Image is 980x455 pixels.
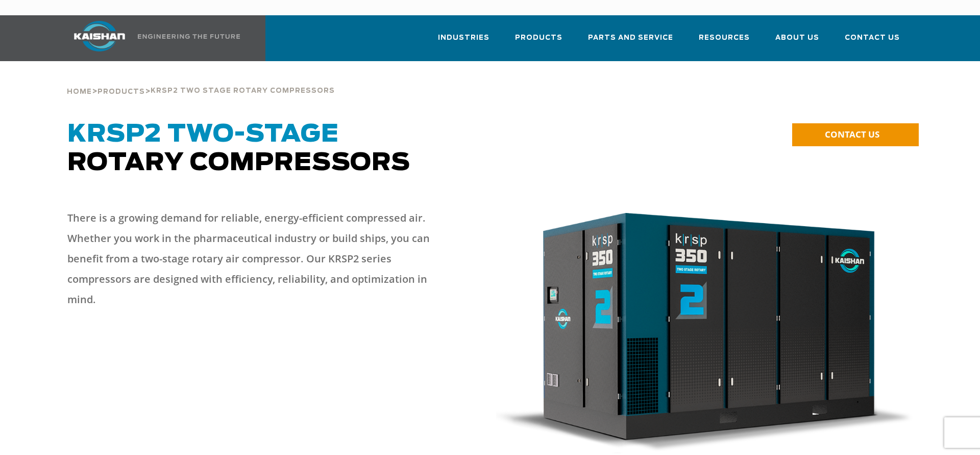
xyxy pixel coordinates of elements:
span: Parts and Service [588,32,673,44]
a: Home [67,87,92,96]
a: CONTACT US [792,123,919,146]
span: Contact Us [845,32,900,44]
span: CONTACT US [825,128,879,140]
a: Resources [699,24,750,59]
img: kaishan logo [61,21,138,51]
a: Products [97,87,145,96]
span: Products [97,89,145,95]
a: Kaishan USA [61,15,242,61]
span: Industries [438,32,489,44]
a: About Us [775,24,819,59]
img: krsp350 [496,213,913,454]
span: Products [515,32,562,44]
span: Home [67,89,92,95]
img: Engineering the future [138,34,240,39]
a: Contact Us [845,24,900,59]
a: Products [515,24,562,59]
p: There is a growing demand for reliable, energy-efficient compressed air. Whether you work in the ... [67,208,449,310]
span: krsp2 two stage rotary compressors [151,88,335,94]
span: Resources [699,32,750,44]
span: About Us [775,32,819,44]
span: KRSP2 Two-Stage [67,122,339,147]
a: Industries [438,24,489,59]
span: Rotary Compressors [67,122,410,175]
a: Parts and Service [588,24,673,59]
div: > > [67,61,335,100]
